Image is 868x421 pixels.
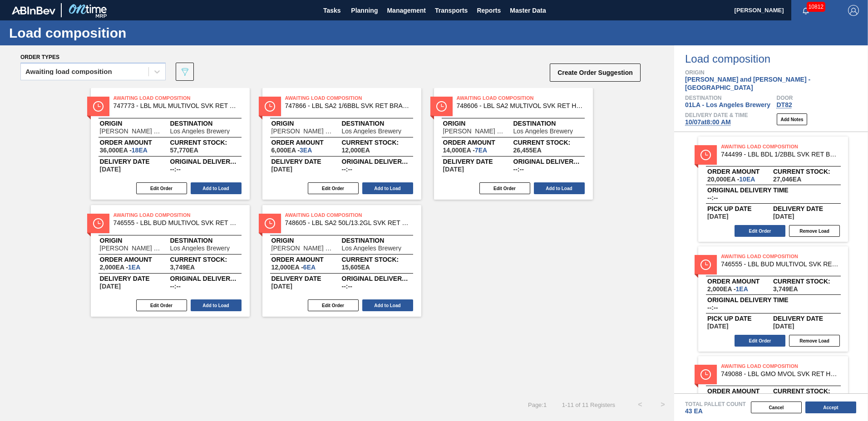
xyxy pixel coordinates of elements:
[100,159,170,164] span: Delivery Date
[700,259,711,270] img: status
[9,28,170,38] h1: Load composition
[513,159,584,164] span: Original delivery time
[777,113,807,125] button: Add Notes
[342,245,402,251] span: Los Angeles Brewery
[362,299,413,311] button: Add to Load
[773,279,839,284] span: Current Stock:
[528,401,547,408] span: Page : 1
[685,70,868,75] span: Origin
[191,299,242,311] button: Add to Load
[707,304,718,311] span: --:--
[351,5,378,16] span: Planning
[773,213,794,220] span: ,11/17/2025,
[629,393,651,416] button: <
[475,147,487,154] span: 7,EA
[735,225,785,237] button: Edit Order
[707,316,773,321] span: Pick up Date
[479,182,530,194] button: Edit Order
[735,335,785,347] button: Edit Order
[100,140,170,145] span: Order amount
[170,159,241,164] span: Original delivery time
[707,297,839,303] span: Original delivery time
[271,159,342,164] span: Delivery Date
[443,147,488,153] span: 14,000EA-7EA
[685,113,748,118] span: Delivery Date & Time
[721,261,841,268] span: 746555 - LBL BUD MULTIVOL SVK RET HW PPS 0518 #3
[271,276,342,281] span: Delivery Date
[271,245,333,251] span: Brooks and Whittle - Saint Louis
[721,371,841,377] span: 749088 - LBL GMO MVOL SVK RET HW PAPER 0822 #3 BE
[773,176,801,182] span: ,27,046,EA
[170,121,241,126] span: Destination
[136,182,187,194] button: Edit Order
[707,169,773,174] span: Order amount
[721,362,848,371] span: Awaiting Load Composition
[100,264,141,270] span: 2,000EA-1EA
[342,121,412,126] span: Destination
[443,128,504,134] span: Brooks and Whittle - Saint Louis
[751,401,802,413] button: Cancel
[362,182,413,194] button: Add to Load
[700,369,711,380] img: status
[91,88,250,200] span: statusAwaiting Load Composition747773 - LBL MUL MULTIVOL SVK RET HW 5.0% PPS 022Origin[PERSON_NAM...
[342,276,412,281] span: Original delivery time
[707,388,773,394] span: Order amount
[308,299,359,311] button: Edit Order
[435,5,468,16] span: Transports
[136,299,187,311] button: Edit Order
[113,210,241,220] span: Awaiting Load Composition
[342,166,352,172] span: --:--
[791,4,820,17] button: Notifications
[113,220,241,226] span: 746555 - LBL BUD MULTIVOL SVK RET HW PPS 0518 #3
[513,121,584,126] span: Destination
[513,166,524,172] span: --:--
[477,5,501,16] span: Reports
[271,128,333,134] span: Brooks and Whittle - Saint Louis
[707,176,755,182] span: 20,000EA-10EA
[342,140,412,145] span: Current Stock:
[285,220,412,226] span: 748605 - LBL SA2 50L/13.2GL SVK RET BRAND PPS 042
[262,88,421,200] span: statusAwaiting Load Composition747866 - LBL SA2 1/6BBL SVK RET BRAND PPS 0320 #4Origin[PERSON_NAM...
[443,159,513,164] span: Delivery Date
[12,6,55,15] img: TNhmsLtSVTkK8tSr43FrP2fwEKptu5GPRR3wAAAABJRU5ErkJggg==
[685,54,868,64] span: Load composition
[721,142,848,151] span: Awaiting Load Composition
[674,132,868,242] span: statusAwaiting Load Composition744499 - LBL BDL 1/2BBL SVK RET BRAND NAC PAPER 1Order amount20,00...
[739,176,755,183] span: 10,EA
[342,238,412,243] span: Destination
[113,93,241,103] span: Awaiting Load Composition
[93,101,104,112] img: status
[265,218,275,229] img: status
[707,279,773,284] span: Order amount
[457,93,584,103] span: Awaiting Load Composition
[271,264,316,270] span: 12,000EA-6EA
[100,166,121,172] span: 10/27/2025
[128,264,140,271] span: 1,EA
[807,2,825,12] span: 10812
[271,147,312,153] span: 6,000EA-3EA
[436,101,447,112] img: status
[707,286,748,292] span: 2,000EA-1EA
[100,121,170,126] span: Origin
[342,128,402,134] span: Los Angeles Brewery
[685,118,731,126] span: 10/07 at 8:00 AM
[707,206,773,211] span: Pick up Date
[773,286,798,292] span: ,3,749,EA
[789,225,840,237] button: Remove Load
[271,140,342,145] span: Order amount
[100,147,148,153] span: 36,000EA-18EA
[777,101,792,108] span: DT82
[736,285,748,293] span: 1,EA
[721,151,841,158] span: 744499 - LBL BDL 1/2BBL SVK RET BRAND NAC PAPER 1
[100,245,161,251] span: Brooks and Whittle - Saint Louis
[773,169,839,174] span: Current Stock:
[93,218,104,229] img: status
[707,323,728,329] span: ,11/14/2025
[342,283,352,289] span: --:--
[91,205,250,317] span: statusAwaiting Load Composition746555 - LBL BUD MULTIVOL SVK RET HW PPS 0518 #3Origin[PERSON_NAME...
[560,401,615,408] span: 1 - 11 of 11 Registers
[300,147,312,154] span: 3,EA
[322,5,342,16] span: Tasks
[342,257,412,262] span: Current Stock:
[674,242,868,352] span: statusAwaiting Load Composition746555 - LBL BUD MULTIVOL SVK RET HW PPS 0518 #3Order amount2,000E...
